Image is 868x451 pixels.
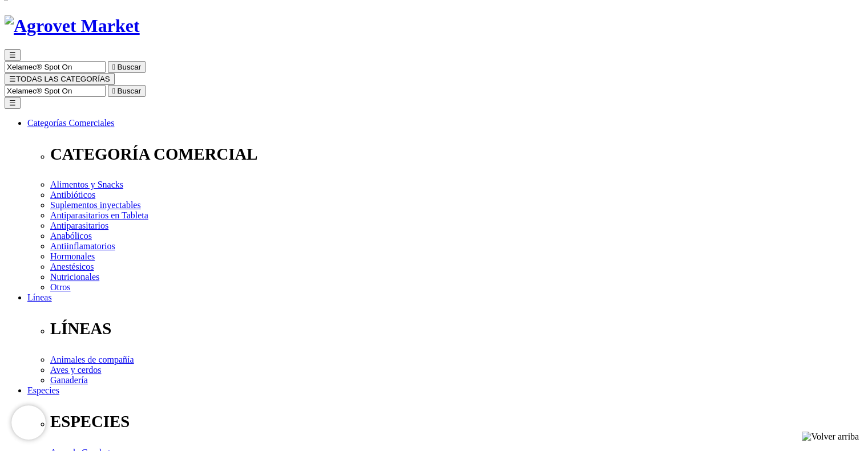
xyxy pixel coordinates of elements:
[50,180,123,189] a: Alimentos y Snacks
[50,412,863,431] p: ESPECIES
[112,87,115,95] i: 
[27,292,52,302] a: Líneas
[50,355,134,364] a: Animales de compañía
[5,61,106,73] input: Buscar
[108,61,146,73] button:  Buscar
[50,190,95,200] a: Antibióticos
[50,282,71,292] a: Otros
[118,87,141,95] span: Buscar
[50,145,863,164] p: CATEGORÍA COMERCIAL
[50,251,95,261] a: Hormonales
[5,97,21,109] button: ☰
[50,221,108,230] a: Antiparasitarios
[9,75,16,83] span: ☰
[50,319,863,338] p: LÍNEAS
[50,231,92,241] a: Anabólicos
[108,85,146,97] button:  Buscar
[5,73,115,85] button: ☰TODAS LAS CATEGORÍAS
[50,241,115,251] a: Antiinflamatorios
[9,51,16,59] span: ☰
[118,63,141,71] span: Buscar
[50,375,88,385] a: Ganadería
[27,385,59,395] a: Especies
[5,85,106,97] input: Buscar
[802,432,859,442] img: Volver arriba
[112,63,115,71] i: 
[5,15,140,36] img: Agrovet Market
[50,200,141,210] a: Suplementos inyectables
[27,118,114,128] a: Categorías Comerciales
[5,49,21,61] button: ☰
[50,262,94,271] a: Anestésicos
[50,210,148,220] a: Antiparasitarios en Tableta
[50,272,99,282] a: Nutricionales
[50,365,101,375] a: Aves y cerdos
[11,405,46,440] iframe: Brevo live chat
